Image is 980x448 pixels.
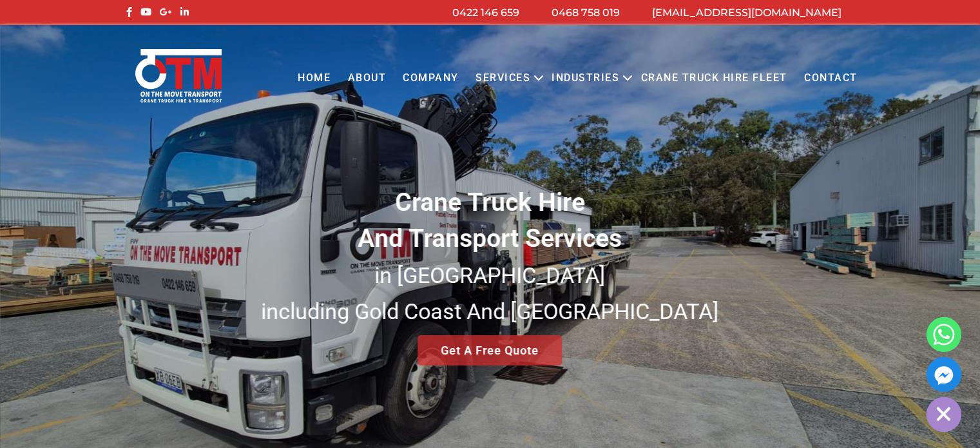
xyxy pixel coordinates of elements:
a: Contact [796,61,866,96]
small: in [GEOGRAPHIC_DATA] including Gold Coast And [GEOGRAPHIC_DATA] [261,262,718,324]
a: COMPANY [394,61,467,96]
a: Services [467,61,539,96]
a: Facebook_Messenger [927,357,961,392]
a: 0422 146 659 [452,6,519,19]
a: Home [289,61,339,96]
a: [EMAIL_ADDRESS][DOMAIN_NAME] [652,6,841,19]
a: About [339,61,394,96]
a: Whatsapp [927,317,961,352]
a: 0468 758 019 [552,6,620,19]
a: Crane Truck Hire Fleet [632,61,795,96]
a: Industries [543,61,628,96]
a: Get A Free Quote [418,335,562,365]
